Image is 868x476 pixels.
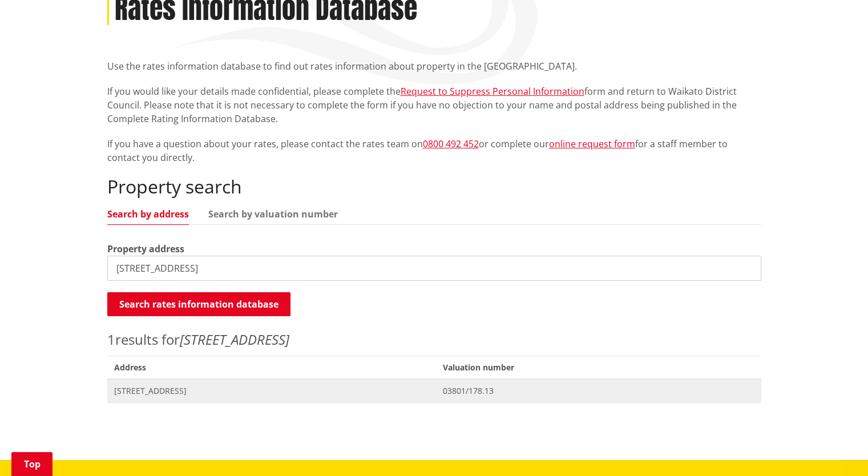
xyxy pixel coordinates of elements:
[443,385,754,397] span: 03801/178.13
[549,138,635,150] a: online request form
[423,138,479,150] a: 0800 492 452
[815,428,857,469] iframe: Messenger Launcher
[11,452,53,476] a: Top
[107,329,761,350] p: results for
[107,356,437,379] span: Address
[107,59,761,73] p: Use the rates information database to find out rates information about property in the [GEOGRAPHI...
[107,256,761,281] input: e.g. Duke Street NGARUAWAHIA
[180,330,289,349] em: [STREET_ADDRESS]
[107,379,761,402] a: [STREET_ADDRESS] 03801/178.13
[107,292,290,316] button: Search rates information database
[107,330,115,349] span: 1
[107,137,761,164] p: If you have a question about your rates, please contact the rates team on or complete our for a s...
[401,85,584,98] a: Request to Suppress Personal Information
[114,385,430,397] span: [STREET_ADDRESS]
[107,209,189,219] a: Search by address
[208,209,338,219] a: Search by valuation number
[436,356,761,379] span: Valuation number
[107,84,761,126] p: If you would like your details made confidential, please complete the form and return to Waikato ...
[107,176,761,197] h2: Property search
[107,242,184,256] label: Property address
